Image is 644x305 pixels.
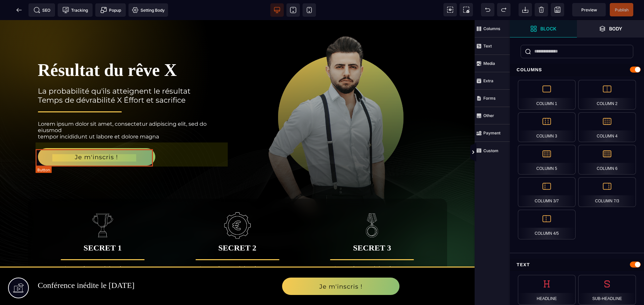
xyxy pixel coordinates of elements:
[518,275,576,305] div: Headline
[578,112,636,142] div: Column 4
[95,3,126,17] span: Create Alert Modal
[483,26,500,31] strong: Columns
[84,223,122,232] b: SECRET 1
[535,3,548,16] span: Clear
[510,20,577,37] span: Open Blocks
[519,3,532,16] span: Open Import Webpage
[443,3,457,16] span: View components
[460,3,473,16] span: Screenshot
[132,7,165,13] span: Setting Body
[578,80,636,110] div: Column 2
[578,145,636,175] div: Column 6
[475,55,510,72] span: Media
[497,3,511,16] span: Redo
[270,3,284,17] span: View desktop
[100,7,121,13] span: Popup
[286,3,300,17] span: View tablet
[475,124,510,142] span: Payment
[483,43,492,48] strong: Text
[518,177,576,207] div: Column 3/7
[475,37,510,55] span: Text
[510,64,644,76] div: Columns
[353,223,391,232] b: SECRET 3
[475,90,510,107] span: Forms
[610,3,633,16] span: Save
[615,7,629,12] span: Publish
[518,112,576,142] div: Column 3
[483,78,493,83] strong: Extra
[475,20,510,37] span: Columns
[581,7,597,12] span: Preview
[551,3,564,16] span: Save
[475,107,510,124] span: Other
[186,243,289,272] text: Lorem ipsum dolor sit amet, consectetur adipiscing elit, sed do eiusmod tempor incididunt ut labo...
[572,3,606,16] span: Preview
[38,63,230,88] h2: La probabilité qu'ils atteignent le résultat Temps de dévrabilité X Éffort et sacrifice
[578,177,636,207] div: Column 7/3
[510,259,644,271] div: Text
[38,99,230,121] text: Lorem ipsum dolor sit amet, consectetur adipiscing elit, sed do eiusmod tempor incididunt ut labo...
[475,72,510,90] span: Extra
[577,20,644,37] span: Open Layers
[510,142,517,163] span: Toggle Views
[29,3,55,17] span: Seo meta data
[321,243,424,272] text: Lorem ipsum dolor sit amet, consectetur adipiscing elit, sed do eiusmod tempor incididunt ut labo...
[51,243,154,272] text: Lorem ipsum dolor sit amet, consectetur adipiscing elit, sed do eiusmod tempor incididunt ut labo...
[609,26,622,31] strong: Body
[483,148,498,153] strong: Custom
[62,7,88,13] span: Tracking
[518,210,576,239] div: Column 4/5
[483,96,496,101] strong: Forms
[578,275,636,305] div: Sub-headline
[481,3,494,16] span: Undo
[540,26,556,31] strong: Block
[475,142,510,159] span: Custom Block
[483,61,495,66] strong: Media
[518,80,576,110] div: Column 1
[483,113,494,118] strong: Other
[265,10,416,211] img: 91080ed7898d91c22c8e104d8a827e7e_profil14.png
[359,192,385,219] img: 2b8b6239f9cd83f4984384e1c504d95b_line.png
[34,7,50,13] span: SEO
[303,3,316,17] span: View mobile
[518,145,576,175] div: Column 5
[282,258,399,275] button: Je m'inscris !
[89,192,116,219] img: 1a93b99cc5de67565db4081e7148b678_cup.png
[128,3,168,17] span: Favicon
[38,128,155,145] button: Je m'inscris !
[58,3,93,17] span: Tracking code
[12,3,26,17] span: Back
[38,37,230,63] h1: Résultat du rêve X
[218,223,257,232] b: SECRET 2
[483,130,500,135] strong: Payment
[224,192,251,219] img: 13d99394073da9d40b0c9464849f2b32_mechanical-engineering.png
[38,258,230,273] h2: Conférence inédite le [DATE]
